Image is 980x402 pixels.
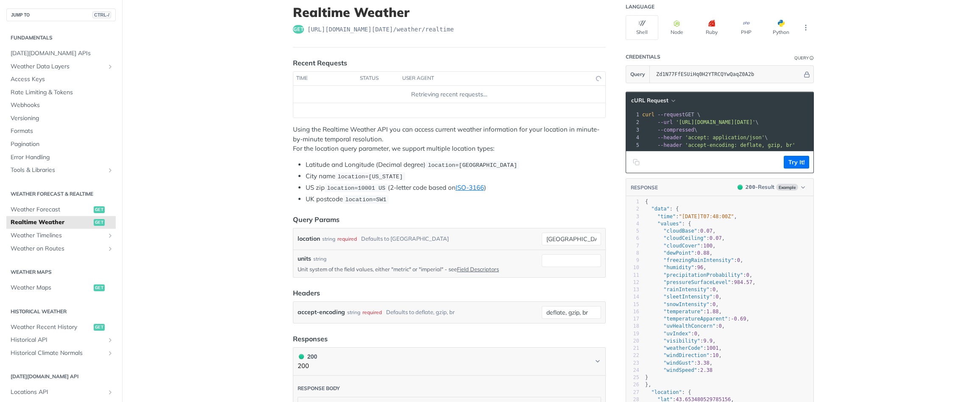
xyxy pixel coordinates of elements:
[738,185,743,190] span: 200
[6,216,116,229] a: Realtime Weatherget
[679,214,734,219] span: "[DATE]T07:48:00Z"
[107,167,114,174] button: Show subpages for Tools & Libraries
[6,138,116,151] a: Pagination
[626,242,639,250] div: 7
[626,272,639,279] div: 11
[700,367,713,373] span: 2.38
[626,374,639,381] div: 25
[94,284,105,291] span: get
[293,334,328,344] div: Responses
[626,352,639,359] div: 22
[6,151,116,164] a: Error Handling
[307,25,454,34] span: https://api.tomorrow.io/v4/weather/realtime
[713,287,716,292] span: 0
[6,164,116,177] a: Tools & LibrariesShow subpages for Tools & Libraries
[107,63,114,70] button: Show subpages for Weather Data Layers
[645,323,725,329] span: : ,
[6,281,116,294] a: Weather Mapsget
[657,119,673,125] span: --url
[306,160,606,170] li: Latitude and Longitude (Decimal degree)
[357,72,399,85] th: status
[626,308,639,315] div: 16
[810,56,814,60] i: Information
[457,266,499,273] a: Field Descriptors
[428,162,517,169] span: location=[GEOGRAPHIC_DATA]
[663,352,709,358] span: "windDirection"
[298,233,320,245] label: location
[645,345,722,351] span: : ,
[94,219,105,226] span: get
[663,228,697,234] span: "cloudBase"
[11,231,105,240] span: Weather Timelines
[626,345,639,352] div: 21
[94,206,105,213] span: get
[626,141,640,149] div: 5
[663,331,691,337] span: "uvIndex"
[347,306,360,318] div: string
[697,250,710,256] span: 0.88
[631,97,668,104] span: cURL Request
[11,127,114,135] span: Formats
[297,90,602,99] div: Retrieving recent requests…
[626,213,639,220] div: 3
[626,381,639,388] div: 26
[626,279,639,286] div: 12
[626,198,639,205] div: 1
[657,221,682,227] span: "values"
[645,338,716,344] span: : ,
[645,228,716,234] span: : ,
[456,183,484,191] a: ISO-3166
[776,184,798,191] span: Example
[645,279,755,285] span: : ,
[746,183,774,191] div: - Result
[6,268,116,276] h2: Weather Maps
[765,15,797,40] button: Python
[645,331,700,337] span: : ,
[361,233,449,245] div: Defaults to [GEOGRAPHIC_DATA]
[663,309,703,315] span: "temperature"
[707,309,719,315] span: 1.88
[6,34,116,42] h2: Fundamentals
[11,349,105,357] span: Historical Climate Normals
[710,235,722,241] span: 0.07
[293,214,340,225] div: Query Params
[645,287,718,292] span: : ,
[626,330,639,337] div: 19
[626,111,640,118] div: 1
[6,86,116,99] a: Rate Limiting & Tokens
[298,385,340,392] div: Response body
[663,360,694,366] span: "windGust"
[630,156,642,169] button: Copy to clipboard
[11,49,114,58] span: [DATE][DOMAIN_NAME] APIs
[657,127,694,133] span: --compressed
[6,334,116,346] a: Historical APIShow subpages for Historical API
[645,316,749,322] span: : ,
[628,96,678,105] button: cURL Request
[327,185,385,191] span: location=10001 US
[651,389,682,395] span: "location"
[784,156,809,169] button: Try It!
[6,347,116,360] a: Historical Climate NormalsShow subpages for Historical Climate Normals
[298,361,317,371] p: 200
[626,257,639,264] div: 9
[645,250,713,256] span: : ,
[695,15,728,40] button: Ruby
[6,373,116,380] h2: [DATE][DOMAIN_NAME] API
[697,264,703,270] span: 96
[6,190,116,198] h2: Weather Forecast & realtime
[626,323,639,330] div: 18
[298,265,538,273] p: Unit system of the field values, either "metric" or "imperial" - see
[802,24,810,31] svg: More ellipsis
[746,184,755,190] span: 200
[626,293,639,301] div: 14
[663,279,731,285] span: "pressureSurfaceLevel"
[663,338,700,344] span: "visibility"
[298,352,601,371] button: 200 200200
[645,221,691,227] span: : {
[11,75,114,84] span: Access Keys
[663,367,697,373] span: "windSpeed"
[626,250,639,257] div: 8
[652,66,802,83] input: apikey
[11,336,105,344] span: Historical API
[716,294,718,300] span: 0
